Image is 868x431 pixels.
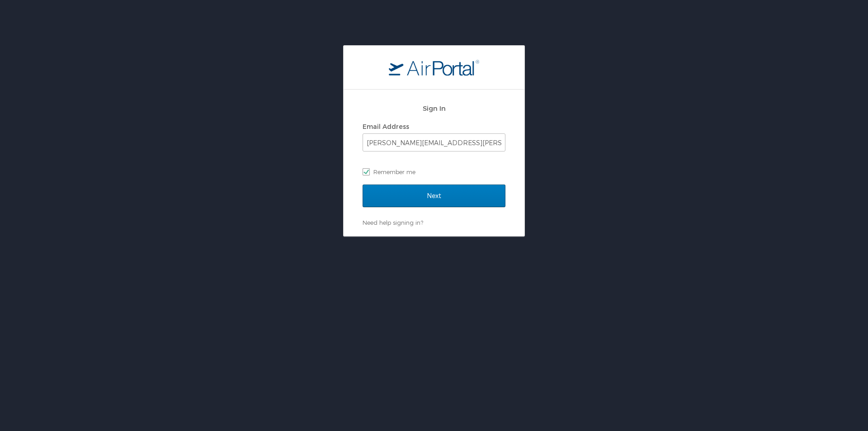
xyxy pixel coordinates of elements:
img: logo [389,59,479,76]
input: Next [363,185,505,207]
h2: Sign In [363,103,505,114]
label: Email Address [363,123,409,130]
label: Remember me [363,165,505,179]
a: Need help signing in? [363,219,423,226]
